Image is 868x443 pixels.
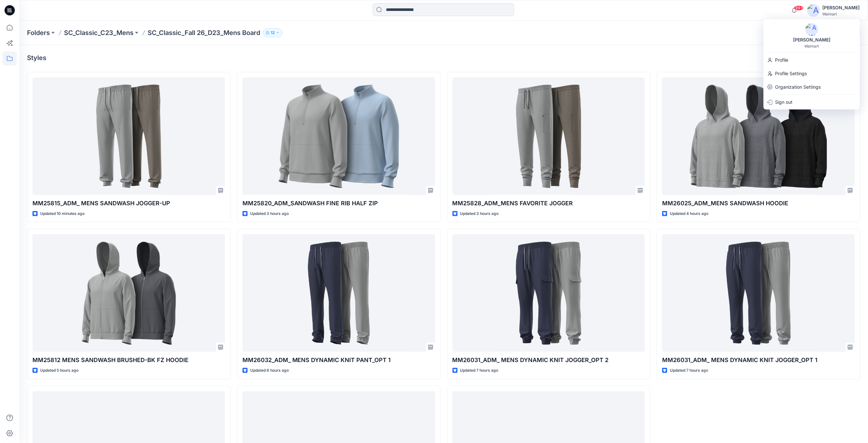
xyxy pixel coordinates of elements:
[148,28,260,37] p: SC_Classic_Fall 26_D23_Mens Board
[27,54,46,62] h4: Styles
[242,234,435,352] a: MM26032_ADM_ MENS DYNAMIC KNIT PANT_OPT 1
[32,77,225,195] a: MM25815_ADM_ MENS SANDWASH JOGGER-UP
[242,356,435,365] p: MM26032_ADM_ MENS DYNAMIC KNIT PANT_OPT 1
[763,67,860,80] a: Profile Settings
[775,96,792,108] p: Sign out
[662,199,855,208] p: MM26025_ADM_MENS SANDWASH HOODIE
[40,367,78,374] p: Updated 5 hours ago
[460,367,498,374] p: Updated 7 hours ago
[763,81,860,93] a: Organization Settings
[775,67,807,80] p: Profile Settings
[263,28,283,37] button: 12
[452,77,645,195] a: MM25828_ADM_MENS FAVORITE JOGGER
[662,356,855,365] p: MM26031_ADM_ MENS DYNAMIC KNIT JOGGER_OPT 1
[452,234,645,352] a: MM26031_ADM_ MENS DYNAMIC KNIT JOGGER_OPT 2
[805,44,819,49] div: Walmart
[250,367,289,374] p: Updated 6 hours ago
[794,5,804,11] span: 99+
[271,29,275,36] p: 12
[250,210,289,217] p: Updated 3 hours ago
[763,54,860,66] a: Profile
[32,356,225,365] p: MM25812 MENS SANDWASH BRUSHED-BK FZ HOODIE
[823,12,860,16] div: Walmart
[775,54,788,66] p: Profile
[805,23,818,36] img: avatar
[32,199,225,208] p: MM25815_ADM_ MENS SANDWASH JOGGER-UP
[452,356,645,365] p: MM26031_ADM_ MENS DYNAMIC KNIT JOGGER_OPT 2
[662,234,855,352] a: MM26031_ADM_ MENS DYNAMIC KNIT JOGGER_OPT 1
[242,77,435,195] a: MM25820_ADM_SANDWASH FINE RIB HALF ZIP
[823,4,860,12] div: [PERSON_NAME]
[662,77,855,195] a: MM26025_ADM_MENS SANDWASH HOODIE
[32,234,225,352] a: MM25812 MENS SANDWASH BRUSHED-BK FZ HOODIE
[670,367,708,374] p: Updated 7 hours ago
[40,210,85,217] p: Updated 10 minutes ago
[64,28,133,37] a: SC_Classic_C23_Mens
[27,28,50,37] a: Folders
[789,36,834,44] div: [PERSON_NAME]
[670,210,708,217] p: Updated 4 hours ago
[452,199,645,208] p: MM25828_ADM_MENS FAVORITE JOGGER
[460,210,499,217] p: Updated 3 hours ago
[242,199,435,208] p: MM25820_ADM_SANDWASH FINE RIB HALF ZIP
[775,81,821,93] p: Organization Settings
[807,4,820,17] img: avatar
